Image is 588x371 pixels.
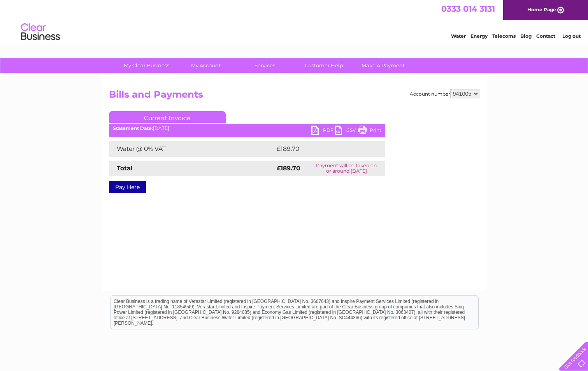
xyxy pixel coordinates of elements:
img: logo.png [21,20,60,44]
a: Contact [536,33,555,39]
td: £189.70 [275,141,371,157]
td: Water @ 0% VAT [109,141,275,157]
b: Statement Date: [113,125,153,131]
a: Services [233,58,297,73]
a: Blog [520,33,532,39]
a: Current Invoice [109,111,226,123]
a: Customer Help [292,58,356,73]
a: Water [451,33,466,39]
strong: £189.70 [277,164,300,172]
div: Clear Business is a trading name of Verastar Limited (registered in [GEOGRAPHIC_DATA] No. 3667643... [111,4,478,38]
strong: Total [117,164,133,172]
a: My Clear Business [114,58,179,73]
a: Telecoms [492,33,516,39]
a: 0333 014 3131 [441,4,495,14]
h2: Bills and Payments [109,89,479,104]
a: Energy [470,33,488,39]
a: Pay Here [109,181,146,193]
a: My Account [174,58,238,73]
a: Log out [562,33,581,39]
a: CSV [335,126,358,137]
div: [DATE] [109,126,385,131]
div: Account number [410,89,479,98]
a: Print [358,126,381,137]
a: Make A Payment [351,58,415,73]
td: Payment will be taken on or around [DATE] [308,161,385,176]
a: PDF [311,126,335,137]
